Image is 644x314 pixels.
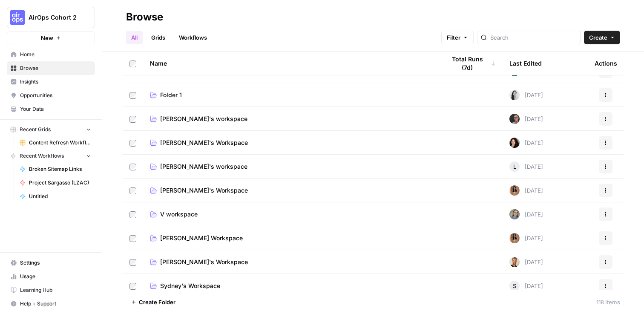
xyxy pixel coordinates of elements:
div: [DATE] [509,257,543,267]
button: Create Folder [126,295,181,309]
img: ggqkytmprpadj6gr8422u7b6ymfp [509,257,520,267]
button: Help + Support [7,297,95,311]
a: [PERSON_NAME]'s workspace [150,115,432,123]
button: Recent Grids [7,123,95,136]
a: Sydney's Workspace [150,282,432,290]
a: [PERSON_NAME] Workspace [150,234,432,242]
div: Browse [126,10,163,24]
span: Create [589,33,607,42]
span: Home [20,51,91,58]
span: Content Refresh Workflow [29,139,91,147]
span: New [41,34,53,42]
button: Workspace: AirOps Cohort 2 [7,7,95,28]
span: [PERSON_NAME]'s workspace [160,162,247,171]
a: Broken Sitemap Links [16,162,95,176]
a: [PERSON_NAME]'s Workspace [150,186,432,195]
a: Project Sargasso (LZAC) [16,176,95,190]
span: L [513,162,516,171]
a: Opportunities [7,89,95,102]
a: V workspace [150,210,432,219]
a: Settings [7,256,95,270]
img: srbmqq0gjs68w42033sk67p4bl8n [509,138,520,148]
a: Home [7,48,95,61]
span: Browse [20,64,91,72]
input: Search [490,33,577,42]
span: Settings [20,259,91,267]
a: Folder 1 [150,91,432,99]
span: Untitled [29,193,91,200]
span: Recent Workflows [20,152,64,160]
button: Recent Workflows [7,150,95,162]
button: Create [584,31,620,44]
div: [DATE] [509,209,543,219]
span: Help + Support [20,300,91,308]
span: Sydney's Workspace [160,282,220,290]
span: Your Data [20,105,91,113]
span: Filter [447,33,460,42]
span: [PERSON_NAME] Workspace [160,234,243,242]
span: Create Folder [139,298,175,306]
div: [DATE] [509,233,543,243]
a: [PERSON_NAME]'s Workspace [150,258,432,266]
span: Project Sargasso (LZAC) [29,179,91,187]
span: [PERSON_NAME]'s Workspace [160,186,248,195]
img: jqqluxs4pyouhdpojww11bswqfcs [509,185,520,196]
a: Grids [146,31,170,44]
a: Usage [7,270,95,283]
div: Total Runs (7d) [446,52,496,75]
button: Filter [441,31,474,44]
span: Opportunities [20,92,91,99]
span: Usage [20,273,91,280]
a: All [126,31,143,44]
a: [PERSON_NAME]'s workspace [150,162,432,171]
div: Last Edited [509,52,542,75]
div: Name [150,52,432,75]
a: Your Data [7,102,95,116]
a: Workflows [174,31,212,44]
img: jqqluxs4pyouhdpojww11bswqfcs [509,233,520,243]
span: [PERSON_NAME]'s Workspace [160,138,248,147]
div: 118 Items [596,298,620,306]
div: [DATE] [509,114,543,124]
span: [PERSON_NAME]'s workspace [160,115,247,123]
span: Folder 1 [160,91,182,99]
a: [PERSON_NAME]'s Workspace [150,138,432,147]
div: [DATE] [509,185,543,196]
span: [PERSON_NAME]'s Workspace [160,258,248,266]
div: [DATE] [509,138,543,148]
span: S [513,282,516,290]
a: Untitled [16,190,95,203]
img: a3m8ukwwqy06crpq9wigr246ip90 [509,209,520,219]
img: AirOps Cohort 2 Logo [10,10,25,25]
span: Learning Hub [20,286,91,294]
a: Learning Hub [7,283,95,297]
span: Insights [20,78,91,86]
div: [DATE] [509,161,543,172]
span: Broken Sitemap Links [29,165,91,173]
div: [DATE] [509,90,543,100]
button: New [7,32,95,44]
div: Actions [595,52,617,75]
a: Browse [7,61,95,75]
span: AirOps Cohort 2 [29,13,80,22]
div: [DATE] [509,281,543,291]
a: Content Refresh Workflow [16,136,95,150]
span: V workspace [160,210,198,219]
a: Insights [7,75,95,89]
img: n47b5qplral73fmc5xoccotgnnum [509,114,520,124]
img: cmgjdi7fanaqxch5181icqyz2ea2 [509,90,520,100]
span: Recent Grids [20,126,51,133]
